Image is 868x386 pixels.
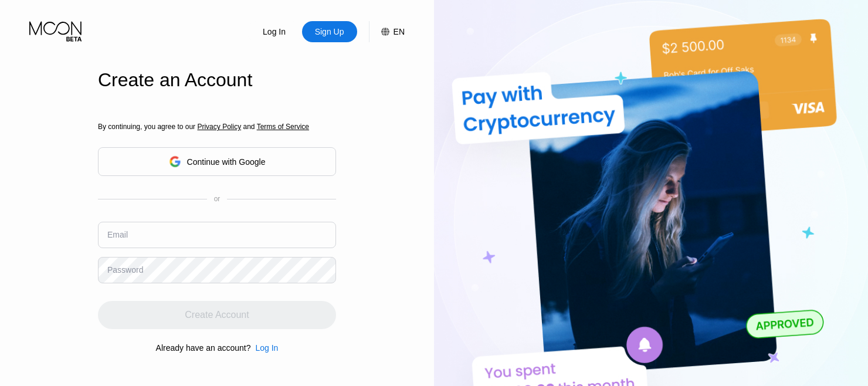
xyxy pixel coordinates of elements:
div: Log In [247,21,302,42]
div: or [214,195,221,203]
div: Log In [250,343,278,353]
div: Sign Up [314,26,345,38]
span: Terms of Service [257,123,309,131]
div: Already have an account? [156,343,251,353]
div: Log In [262,26,287,38]
div: By continuing, you agree to our [98,123,336,131]
div: Create an Account [98,69,336,91]
div: EN [369,21,405,42]
div: Continue with Google [98,147,336,176]
span: Privacy Policy [197,123,241,131]
div: Log In [255,343,278,353]
div: EN [394,27,405,36]
div: Email [107,230,128,239]
div: Continue with Google [187,157,266,167]
div: Password [107,265,143,275]
span: and [241,123,257,131]
div: Sign Up [302,21,357,42]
